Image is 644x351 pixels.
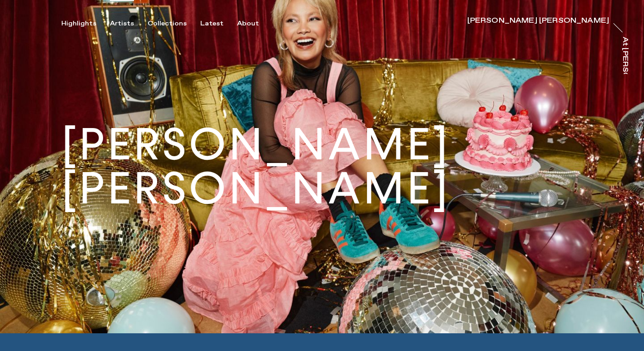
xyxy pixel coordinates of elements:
[467,17,609,26] a: [PERSON_NAME] [PERSON_NAME]
[237,20,259,28] div: About
[110,20,148,28] button: Artists
[110,20,134,28] div: Artists
[237,20,272,28] button: About
[148,20,187,28] div: Collections
[61,20,110,28] button: Highlights
[619,37,629,74] a: At [PERSON_NAME]
[200,20,237,28] button: Latest
[621,37,629,118] div: At [PERSON_NAME]
[148,20,200,28] button: Collections
[200,20,223,28] div: Latest
[61,20,96,28] div: Highlights
[61,123,583,211] h1: [PERSON_NAME] [PERSON_NAME]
